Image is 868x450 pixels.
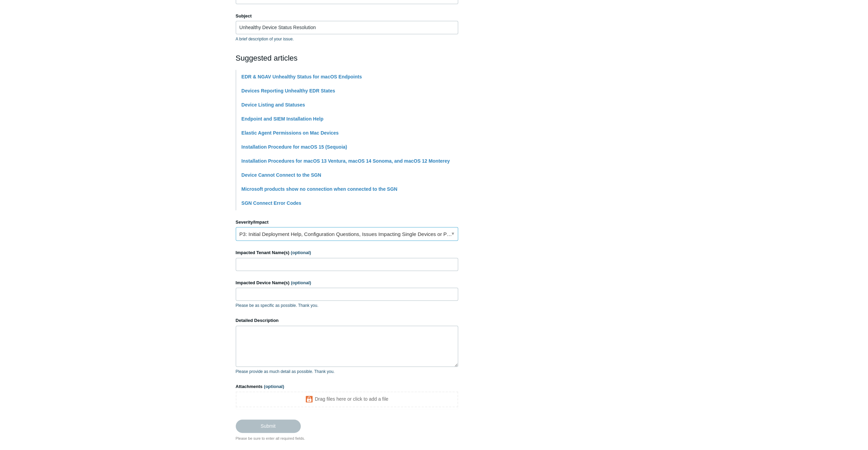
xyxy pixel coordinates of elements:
[242,88,335,93] a: Devices Reporting Unhealthy EDR States
[242,116,324,122] a: Endpoint and SIEM Installation Help
[242,102,305,108] a: Device Listing and Statuses
[236,227,458,241] a: P3: Initial Deployment Help, Configuration Questions, Issues Impacting Single Devices or Past Out...
[264,384,284,389] span: (optional)
[236,36,458,42] p: A brief description of your issue.
[242,144,347,150] a: Installation Procedure for macOS 15 (Sequoia)
[236,368,458,375] p: Please provide as much detail as possible. Thank you.
[242,200,301,206] a: SGN Connect Error Codes
[242,172,321,178] a: Device Cannot Connect to the SGN
[236,279,458,286] label: Impacted Device Name(s)
[242,186,398,192] a: Microsoft products show no connection when connected to the SGN
[242,130,339,136] a: Elastic Agent Permissions on Mac Devices
[291,280,311,285] span: (optional)
[242,74,362,79] a: EDR & NGAV Unhealthy Status for macOS Endpoints
[236,383,458,390] label: Attachments
[236,420,301,433] input: Submit
[236,13,458,20] label: Subject
[236,219,458,226] label: Severity/Impact
[291,250,311,255] span: (optional)
[236,317,458,324] label: Detailed Description
[236,249,458,256] label: Impacted Tenant Name(s)
[236,436,458,441] div: Please be sure to enter all required fields.
[242,158,450,164] a: Installation Procedures for macOS 13 Ventura, macOS 14 Sonoma, and macOS 12 Monterey
[236,52,458,64] h2: Suggested articles
[236,302,458,309] p: Please be as specific as possible. Thank you.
